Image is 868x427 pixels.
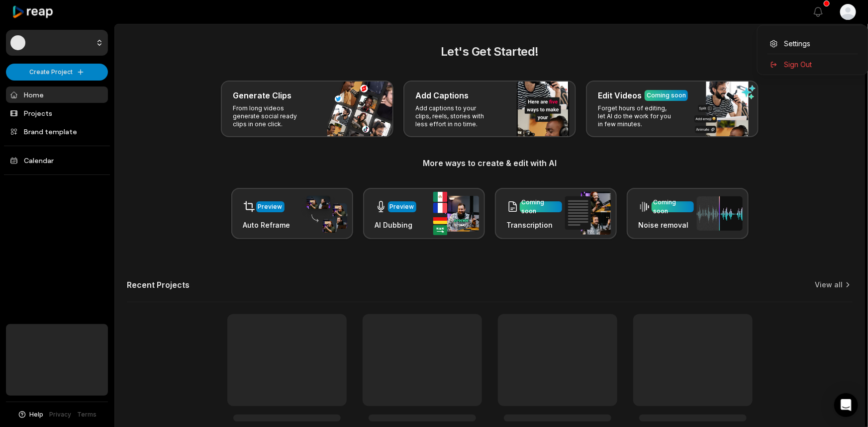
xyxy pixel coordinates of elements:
[390,202,414,211] div: Preview
[233,89,291,101] h3: Generate Clips
[598,104,675,128] p: Forget hours of editing, let AI do the work for you in few minutes.
[415,104,492,128] p: Add captions to your clips, reels, stories with less effort in no time.
[647,91,686,100] div: Coming soon
[598,89,642,101] h3: Edit Videos
[243,220,290,230] h3: Auto Reframe
[815,280,843,290] a: View all
[233,104,310,128] p: From long videos generate social ready clips in one click.
[6,64,108,81] button: Create Project
[6,86,108,103] a: Home
[639,220,694,230] h3: Noise removal
[784,38,811,49] span: Settings
[127,157,853,169] h3: More ways to create & edit with AI
[258,202,283,211] div: Preview
[6,152,108,169] a: Calendar
[565,192,611,235] img: transcription.png
[127,43,853,61] h2: Let's Get Started!
[6,123,108,140] a: Brand template
[834,393,858,417] div: Open Intercom Messenger
[654,198,692,216] div: Coming soon
[522,198,560,216] div: Coming soon
[78,410,97,419] a: Terms
[784,59,812,70] span: Sign Out
[507,220,562,230] h3: Transcription
[6,105,108,121] a: Projects
[127,280,190,290] h2: Recent Projects
[415,89,469,101] h3: Add Captions
[301,194,347,233] img: auto_reframe.png
[50,410,72,419] a: Privacy
[433,192,479,235] img: ai_dubbing.png
[697,196,743,231] img: noise_removal.png
[375,220,416,230] h3: AI Dubbing
[30,410,44,419] span: Help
